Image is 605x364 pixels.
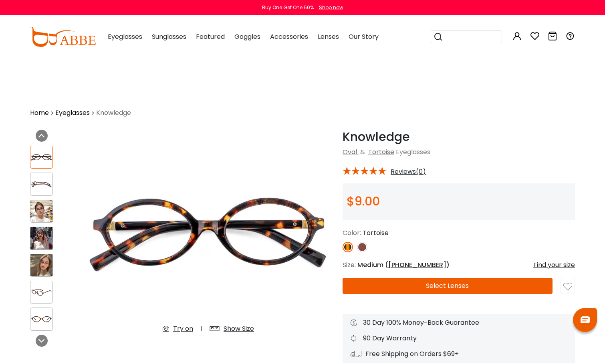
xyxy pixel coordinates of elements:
span: $9.00 [347,193,380,210]
div: Shop now [319,4,343,11]
img: Knowledge Tortoise Acetate Eyeglasses , UniversalBridgeFit Frames from ABBE Glasses [30,314,52,325]
img: Knowledge Tortoise Acetate Eyeglasses , UniversalBridgeFit Frames from ABBE Glasses [30,227,52,249]
div: Buy One Get One 50% [262,4,314,11]
div: Free Shipping on Orders $69+ [351,349,567,359]
button: Select Lenses [343,278,553,294]
img: abbeglasses.com [30,27,96,47]
span: Sunglasses [152,32,186,41]
a: Shop now [315,4,343,11]
img: Knowledge Tortoise Acetate Eyeglasses , UniversalBridgeFit Frames from ABBE Glasses [30,200,52,222]
span: Lenses [318,32,339,41]
img: Knowledge Tortoise Acetate Eyeglasses , UniversalBridgeFit Frames from ABBE Glasses [30,179,52,190]
span: Medium ( ) [357,260,450,269]
a: Eyeglasses [55,108,90,118]
div: 30 Day 100% Money-Back Guarantee [351,318,567,328]
div: 90 Day Warranty [351,334,567,343]
span: Eyeglasses [108,32,142,41]
div: Find your size [533,260,575,270]
span: [PHONE_NUMBER] [388,260,446,269]
span: Size: [343,260,356,269]
img: Knowledge Tortoise Acetate Eyeglasses , UniversalBridgeFit Frames from ABBE Glasses [30,287,52,298]
span: & [359,147,367,157]
div: Try on [173,324,193,334]
img: like [563,282,572,291]
span: Tortoise [363,228,389,237]
img: Knowledge Tortoise Acetate Eyeglasses , UniversalBridgeFit Frames from ABBE Glasses [30,254,52,276]
span: Reviews(0) [391,168,426,175]
span: Goggles [234,32,260,41]
span: Our Story [349,32,379,41]
h1: Knowledge [343,130,575,144]
img: Knowledge Tortoise Acetate Eyeglasses , UniversalBridgeFit Frames from ABBE Glasses [30,152,52,163]
span: Featured [196,32,225,41]
a: Home [30,108,49,118]
a: Tortoise [368,147,394,157]
span: Accessories [270,32,308,41]
img: chat [581,316,590,323]
a: Oval [343,147,357,157]
div: Show Size [224,324,254,334]
span: Color: [343,228,361,237]
img: Knowledge Tortoise Acetate Eyeglasses , UniversalBridgeFit Frames from ABBE Glasses [82,130,335,340]
span: Knowledge [96,108,131,118]
span: Eyeglasses [396,147,430,157]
